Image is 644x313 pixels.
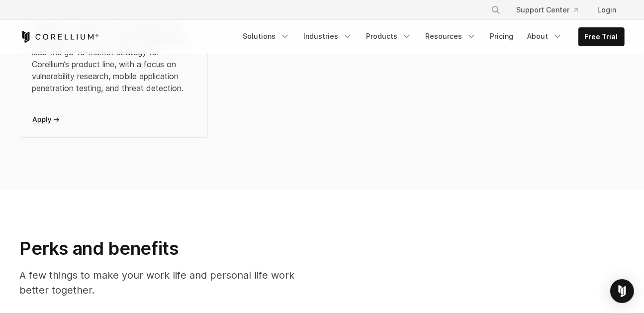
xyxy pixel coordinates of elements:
a: Industries [298,27,359,45]
div: Navigation Menu [237,27,625,46]
a: About [522,27,568,45]
a: Login [590,1,625,19]
p: A few things to make your work life and personal life work better together. [20,268,312,298]
a: Solutions [237,27,296,45]
h2: Perks and benefits [20,237,312,259]
a: Support Center [509,1,586,19]
a: Corellium Home [20,31,99,43]
button: Search [487,1,505,19]
div: Open Intercom Messenger [610,279,634,303]
a: Products [361,27,418,45]
div: Corellium is seeking an accomplished and strategic Director of Product Marketing to lead the go-t... [32,22,196,94]
div: Navigation Menu [479,1,625,19]
a: Pricing [484,27,520,45]
a: Resources [420,27,482,45]
a: Free Trial [579,28,624,46]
